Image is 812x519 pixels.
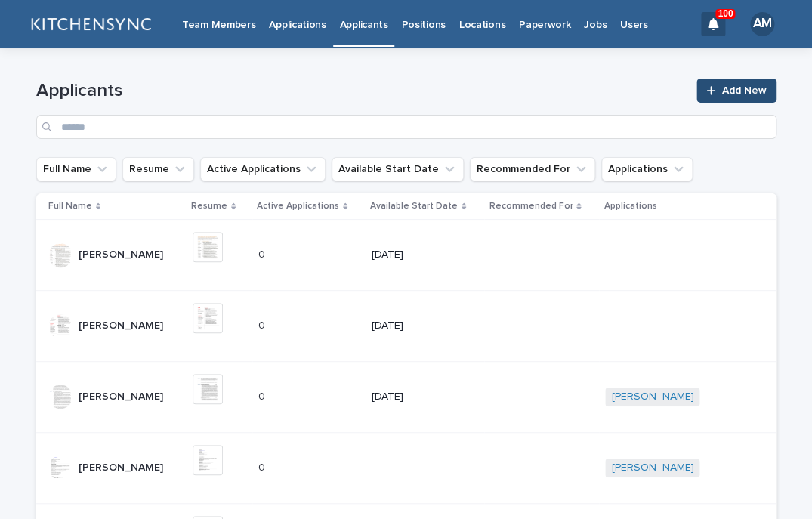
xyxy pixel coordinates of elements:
div: AM [750,12,774,36]
button: Recommended For [470,157,595,181]
img: lGNCzQTxQVKGkIr0XjOy [30,9,151,39]
a: [PERSON_NAME] [611,391,693,403]
div: 100 [701,12,725,36]
button: Available Start Date [332,157,464,181]
a: [PERSON_NAME] [611,462,693,474]
button: Full Name [36,157,116,181]
p: - [490,462,593,474]
tr: [PERSON_NAME][PERSON_NAME] 00 [DATE]-[PERSON_NAME] [36,361,776,432]
p: [PERSON_NAME] [79,388,166,403]
p: 0 [258,459,268,474]
a: Add New [696,79,776,103]
p: [PERSON_NAME] [79,317,166,332]
button: Active Applications [200,157,326,181]
tr: [PERSON_NAME][PERSON_NAME] 00 [DATE]-- [36,220,776,291]
p: 100 [718,8,733,19]
p: Full Name [48,198,92,215]
tr: [PERSON_NAME][PERSON_NAME] 00 --[PERSON_NAME] [36,432,776,503]
p: [DATE] [372,320,479,332]
p: - [605,320,731,332]
p: - [490,391,593,403]
p: - [372,462,479,474]
p: Applications [604,198,656,215]
p: [PERSON_NAME] [79,246,166,261]
p: - [490,320,593,332]
p: - [605,249,731,261]
button: Resume [122,157,194,181]
p: [DATE] [372,249,479,261]
p: 0 [258,246,268,261]
p: Active Applications [257,198,339,215]
span: Add New [722,85,767,96]
input: Search [36,115,776,139]
p: Recommended For [489,198,573,215]
p: Available Start Date [370,198,458,215]
tr: [PERSON_NAME][PERSON_NAME] 00 [DATE]-- [36,291,776,362]
p: Resume [191,198,227,215]
h1: Applicants [36,80,688,102]
p: 0 [258,317,268,332]
p: 0 [258,388,268,403]
p: [PERSON_NAME] [79,459,166,474]
p: [DATE] [372,391,479,403]
button: Applications [601,157,693,181]
p: - [490,249,593,261]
